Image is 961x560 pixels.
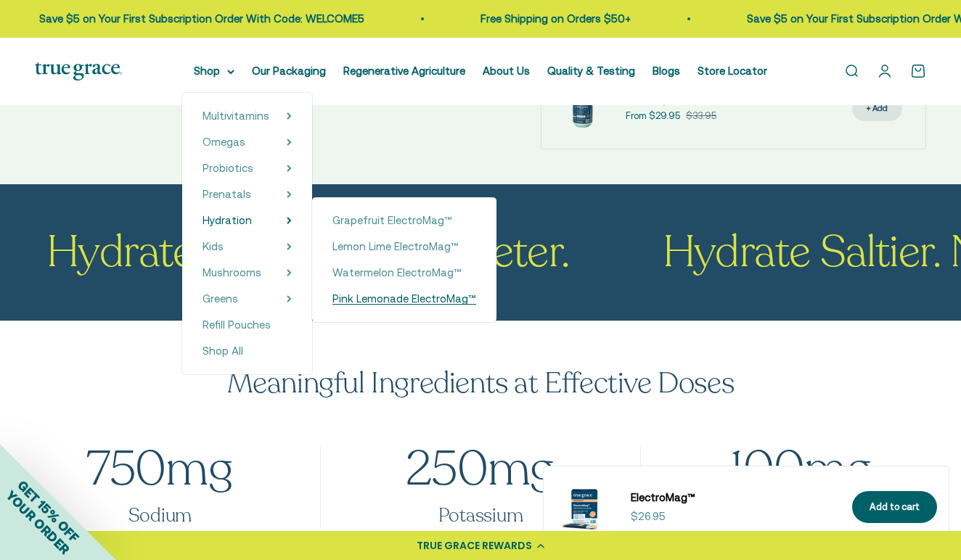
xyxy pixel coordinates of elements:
[555,478,613,536] img: ElectroMag™
[203,266,261,279] span: Mushrooms
[203,133,292,151] summary: Omegas
[483,65,530,77] a: About Us
[730,437,872,502] span: mg
[332,212,476,229] a: Grapefruit ElectroMag™
[203,162,253,174] span: Probiotics
[730,445,804,493] span: 100
[203,345,243,357] span: Shop All
[332,264,476,281] a: Watermelon ElectroMag™
[698,65,767,77] a: Store Locator
[686,109,716,124] compare-at-price: $33.95
[203,186,251,203] a: Prenatals
[356,503,606,528] h3: Potassium
[203,160,253,177] a: Probiotics
[203,188,251,200] span: Prenatals
[203,316,292,334] a: Refill Pouches
[332,266,462,279] span: Watermelon ElectroMag™
[852,491,937,524] button: Add to cart
[332,214,452,226] span: Grapefruit ElectroMag™
[332,238,476,255] a: Lemon Lime ElectroMag™
[870,500,920,515] div: Add to cart
[203,136,245,148] span: Omegas
[332,292,476,305] span: Pink Lemonade ElectroMag™
[227,363,735,403] span: Meaningful Ingredients at Effective Doses
[406,445,488,493] span: 250
[332,290,476,308] a: Pink Lemonade ElectroMag™
[343,65,465,77] a: Regenerative Agriculture
[203,160,292,177] summary: Probiotics
[653,65,680,77] a: Blogs
[457,12,607,25] a: Free Shipping on Orders $50+
[547,65,635,77] a: Quality & Testing
[406,437,555,502] span: mg
[626,109,680,124] sale-price: From $29.95
[203,212,292,229] summary: Hydration
[3,487,73,557] span: YOUR ORDER
[203,107,269,125] a: Multivitamins
[203,290,292,308] summary: Greens
[203,318,271,331] span: Refill Pouches
[203,110,269,122] span: Multivitamins
[417,538,532,553] div: TRUE GRACE REWARDS
[631,489,835,506] a: ElectroMag™
[203,342,292,360] a: Shop All
[203,107,292,125] summary: Multivitamins
[203,292,238,305] span: Greens
[15,10,340,28] p: Save $5 on Your First Subscription Order With Code: WELCOME5
[203,264,261,281] a: Mushrooms
[203,133,245,151] a: Omegas
[252,65,326,77] a: Our Packaging
[626,94,753,105] span: One Daily Men's Multivitamin
[203,238,292,255] summary: Kids
[867,102,888,115] div: + Add
[203,212,252,229] a: Hydration
[631,508,666,525] sale-price: $26.95
[15,477,82,545] span: GET 15% OFF
[203,214,252,226] span: Hydration
[332,240,459,252] span: Lemon Lime ElectroMag™
[852,96,902,121] button: + Add
[194,62,234,80] summary: Shop
[86,437,233,502] span: mg
[203,264,292,281] summary: Mushrooms
[35,503,285,528] h3: Sodium
[553,79,611,137] img: One Daily Men's Multivitamin
[203,238,224,255] a: Kids
[203,240,224,252] span: Kids
[86,445,165,493] span: 750
[203,186,292,203] summary: Prenatals
[203,290,238,308] a: Greens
